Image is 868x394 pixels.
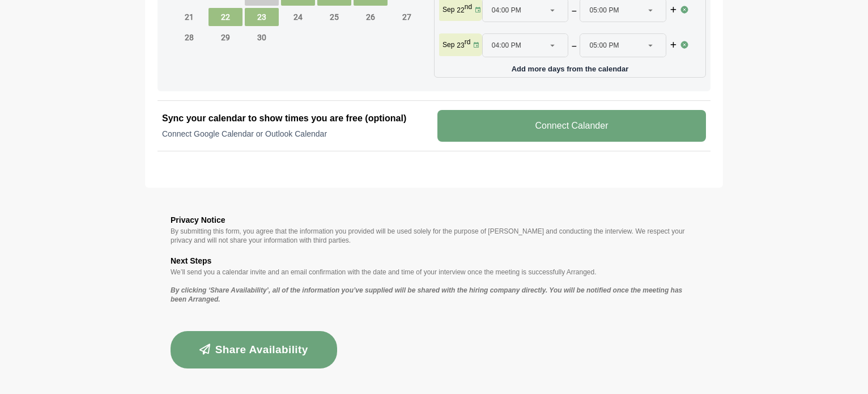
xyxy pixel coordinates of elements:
[442,40,454,49] p: Sep
[171,331,337,368] button: Share Availability
[465,38,471,46] sup: rd
[171,254,697,268] h3: Next Steps
[439,61,701,73] p: Add more days from the calendar
[209,8,242,26] span: Monday, September 22, 2025
[171,286,697,304] p: By clicking ‘Share Availability’, all of the information you’ve supplied will be shared with the ...
[442,5,454,14] p: Sep
[457,6,464,14] strong: 22
[162,112,431,125] h2: Sync your calendar to show times you are free (optional)
[171,268,697,277] p: We’ll send you a calendar invite and an email confirmation with the date and time of your intervi...
[437,110,706,142] v-button: Connect Calander
[354,8,388,26] span: Friday, September 26, 2025
[457,41,464,49] strong: 23
[281,8,315,26] span: Wednesday, September 24, 2025
[492,34,521,57] span: 04:00 PM
[172,28,206,46] span: Sunday, September 28, 2025
[589,34,619,57] span: 05:00 PM
[465,3,472,11] sup: nd
[317,8,351,26] span: Thursday, September 25, 2025
[162,128,431,139] p: Connect Google Calendar or Outlook Calendar
[390,8,424,26] span: Saturday, September 27, 2025
[171,213,697,227] h3: Privacy Notice
[172,8,206,26] span: Sunday, September 21, 2025
[245,8,279,26] span: Tuesday, September 23, 2025
[171,227,697,245] p: By submitting this form, you agree that the information you provided will be used solely for the ...
[245,28,279,46] span: Tuesday, September 30, 2025
[209,28,242,46] span: Monday, September 29, 2025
